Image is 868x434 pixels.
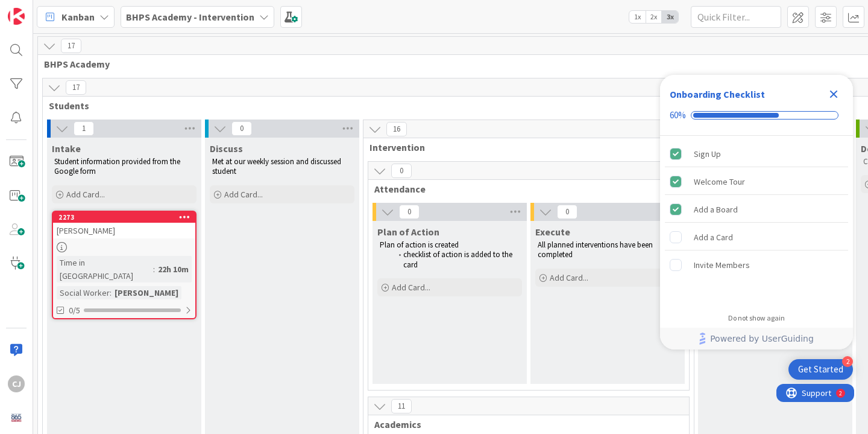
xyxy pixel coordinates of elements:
span: Add Card... [392,282,430,293]
div: Checklist progress: 60% [670,110,843,121]
img: avatar [8,409,25,426]
span: Intake [52,142,81,155]
div: Do not show again [728,313,785,323]
span: 0 [391,164,412,178]
div: Add a Board is complete. [665,196,848,223]
span: 3x [662,11,678,23]
span: Plan of Action [377,226,439,238]
div: Sign Up [694,147,721,161]
span: Add Card... [550,272,588,283]
span: 17 [66,80,86,95]
div: Add a Board [694,202,738,217]
div: Close Checklist [824,85,843,104]
div: Welcome Tour [694,174,745,189]
span: : [110,286,112,299]
div: Time in [GEOGRAPHIC_DATA] [57,256,153,282]
div: Add a Card is incomplete. [665,224,848,251]
span: Execute [535,226,570,238]
span: 11 [391,399,412,413]
span: 17 [61,39,81,53]
span: Discuss [210,142,243,155]
span: Attendance [374,183,674,195]
div: Invite Members is incomplete. [665,252,848,278]
div: 2273 [53,212,195,223]
div: Invite Members [694,258,750,272]
div: Open Get Started checklist, remaining modules: 2 [788,359,853,380]
span: 0 [399,205,420,219]
span: Met at our weekly session and discussed student [212,156,343,176]
div: [PERSON_NAME] [53,223,195,238]
div: 60% [670,110,686,121]
div: Sign Up is complete. [665,141,848,167]
span: Student information provided from the Google form [54,156,182,176]
div: Add a Card [694,230,733,244]
img: Visit kanbanzone.com [8,8,25,25]
div: 2273 [58,213,195,222]
span: checklist of action is added to the card [403,249,514,269]
span: : [153,263,155,276]
span: Powered by UserGuiding [710,331,814,346]
span: 2x [646,11,662,23]
span: 0 [557,205,577,219]
span: Add Card... [66,189,105,200]
a: Powered by UserGuiding [666,328,847,349]
div: [PERSON_NAME] [112,286,181,299]
span: All planned interventions have been completed [538,240,655,260]
b: BHPS Academy - Intervention [126,11,254,23]
div: 22h 10m [155,263,192,276]
span: 1x [629,11,646,23]
div: Footer [660,328,853,349]
span: 16 [386,122,407,136]
span: Academics [374,418,674,430]
span: 1 [74,121,94,136]
span: Support [25,2,55,16]
div: 2 [842,356,853,367]
div: 2273[PERSON_NAME] [53,212,195,238]
span: 0 [231,121,252,136]
span: Kanban [61,10,95,24]
span: Add Card... [224,189,263,200]
span: 0/5 [69,304,80,317]
span: Intervention [370,141,679,153]
input: Quick Filter... [691,6,781,28]
div: 2 [63,5,66,14]
span: Plan of action is created [380,240,459,250]
div: Checklist Container [660,75,853,349]
div: Checklist items [660,136,853,305]
div: Onboarding Checklist [670,87,765,101]
div: Welcome Tour is complete. [665,168,848,195]
div: Get Started [798,363,843,375]
div: Social Worker [57,286,110,299]
div: CJ [8,375,25,392]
